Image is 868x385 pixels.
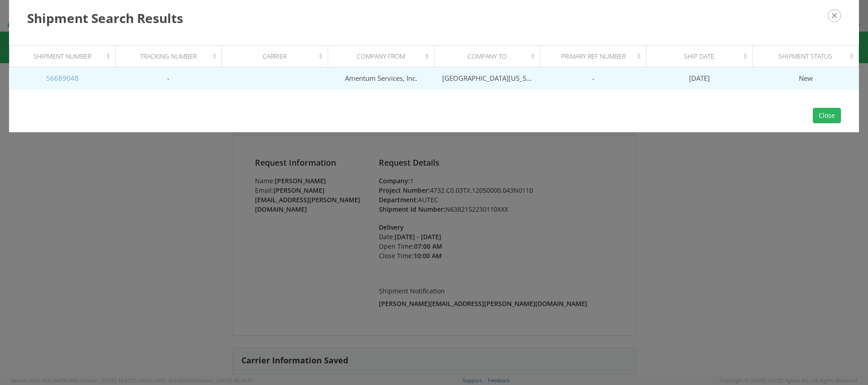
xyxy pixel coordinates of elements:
[115,67,222,90] td: -
[442,52,537,61] div: Company To
[328,67,434,90] td: Amentum Services, Inc.
[799,74,813,83] span: New
[761,52,856,61] div: Shipment Status
[813,108,841,123] button: Close
[230,52,325,61] div: Carrier
[336,52,431,61] div: Company From
[27,9,841,27] h3: Shipment Search Results
[548,52,643,61] div: Primary Ref Number
[689,74,710,83] span: [DATE]
[123,52,218,61] div: Tracking Number
[540,67,646,90] td: -
[655,52,750,61] div: Ship Date
[434,67,540,90] td: [GEOGRAPHIC_DATA][US_STATE] [GEOGRAPHIC_DATA]
[46,74,79,83] a: 56689048
[18,52,113,61] div: Shipment Number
